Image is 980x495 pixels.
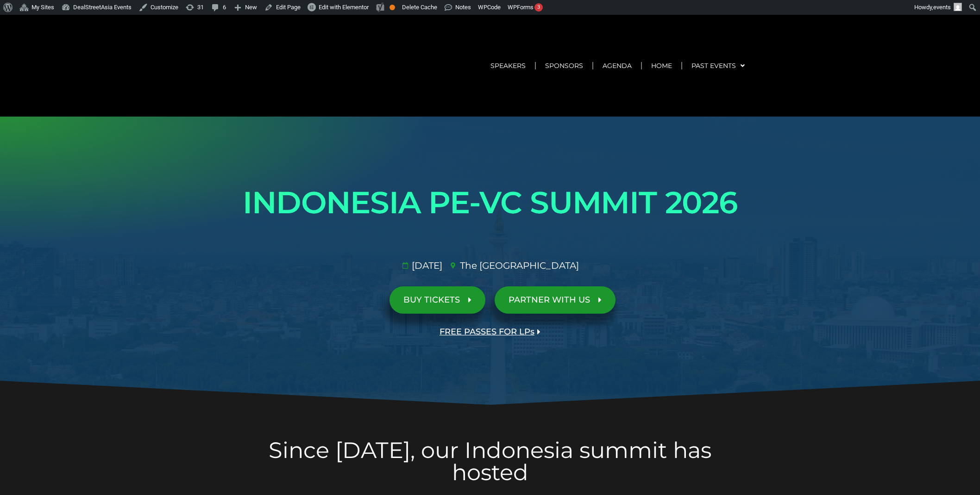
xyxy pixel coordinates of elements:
span: BUY TICKETS [403,296,460,304]
span: Edit with Elementor [319,4,369,11]
span: The [GEOGRAPHIC_DATA]​ [458,259,579,272]
h1: INDONESIA PE-VC SUMMIT 2026 [231,177,749,229]
a: BUY TICKETS [389,286,485,314]
a: Past Events [682,55,754,76]
a: PARTNER WITH US [495,286,616,314]
a: Speakers [481,55,535,76]
a: Agenda [593,55,641,76]
a: Home [642,55,681,76]
span: [DATE]​ [409,259,442,272]
div: OK [389,5,395,10]
a: Sponsors [536,55,592,76]
span: FREE PASSES FOR LPs [440,328,534,336]
div: 3 [534,3,543,12]
a: FREE PASSES FOR LPs [426,318,554,346]
span: PARTNER WITH US [509,296,590,304]
span: events [933,4,951,11]
h2: Since [DATE], our Indonesia summit has hosted [231,439,749,483]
